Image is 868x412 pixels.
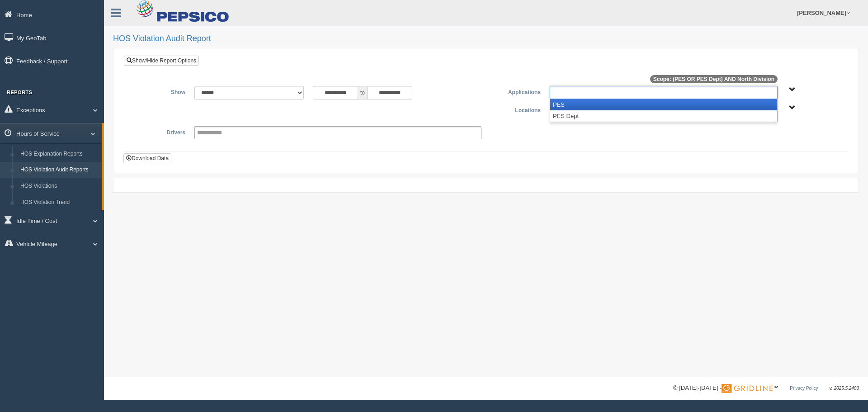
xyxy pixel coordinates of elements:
[123,153,171,163] button: Download Data
[16,194,102,211] a: HOS Violation Trend
[790,386,818,391] a: Privacy Policy
[131,126,190,137] label: Drivers
[16,146,102,162] a: HOS Explanation Reports
[16,178,102,194] a: HOS Violations
[16,162,102,178] a: HOS Violation Audit Reports
[124,56,199,66] a: Show/Hide Report Options
[673,384,859,393] div: © [DATE]-[DATE] - ™
[550,110,777,122] li: PES Dept
[486,104,545,115] label: Locations
[131,86,190,97] label: Show
[113,34,859,43] h2: HOS Violation Audit Report
[550,99,777,110] li: PES
[722,384,773,393] img: Gridline
[486,86,545,97] label: Applications
[830,386,859,391] span: v. 2025.5.2403
[358,86,367,99] span: to
[650,75,778,83] span: Scope: (PES OR PES Dept) AND North Division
